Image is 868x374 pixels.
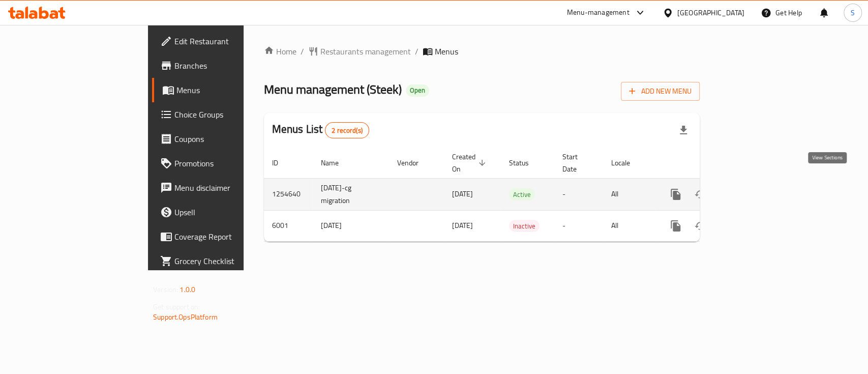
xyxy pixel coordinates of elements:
span: Created On [452,151,489,175]
span: Name [321,157,352,169]
span: 1.0.0 [179,283,195,296]
button: Add New Menu [621,82,700,101]
span: Start Date [562,151,591,175]
table: enhanced table [264,148,769,242]
span: Choice Groups [174,108,285,121]
span: Active [509,189,535,200]
span: Coverage Report [174,231,285,243]
span: Status [509,157,542,169]
div: [GEOGRAPHIC_DATA] [677,7,744,18]
a: Restaurants management [308,45,411,57]
span: [DATE] [452,219,473,232]
span: Inactive [509,220,540,232]
span: ID [272,157,291,169]
td: [DATE]-cg migration [313,178,389,210]
a: Menu disclaimer [152,176,293,200]
span: Open [406,86,429,95]
div: Active [509,188,535,200]
span: S [851,7,855,18]
a: Support.OpsPlatform [153,310,218,324]
button: more [664,214,688,238]
button: Change Status [688,214,712,238]
a: Choice Groups [152,102,293,127]
h2: Menus List [272,122,369,138]
span: Menus [435,45,458,57]
span: Add New Menu [629,85,692,98]
span: Vendor [397,157,432,169]
td: All [603,178,655,210]
a: Coverage Report [152,224,293,249]
span: [DATE] [452,187,473,200]
a: Coupons [152,127,293,151]
span: Menu management ( Steek ) [264,78,402,101]
div: Menu-management [567,7,630,19]
span: Restaurants management [320,45,411,57]
td: - [554,178,603,210]
span: Version: [153,283,178,296]
span: Edit Restaurant [174,35,285,47]
span: Menu disclaimer [174,182,285,194]
span: Grocery Checklist [174,255,285,267]
div: Inactive [509,220,540,232]
span: Upsell [174,206,285,218]
td: All [603,210,655,241]
span: Promotions [174,157,285,169]
nav: breadcrumb [264,45,700,57]
li: / [301,45,304,57]
button: more [664,182,688,207]
span: Menus [176,84,285,96]
div: Export file [671,118,696,142]
div: Total records count [325,122,369,138]
a: Grocery Checklist [152,249,293,273]
span: Get support on: [153,300,200,313]
a: Menus [152,78,293,102]
span: Branches [174,60,285,72]
td: [DATE] [313,210,389,241]
div: Open [406,84,429,97]
button: Change Status [688,182,712,207]
a: Promotions [152,151,293,176]
td: - [554,210,603,241]
a: Upsell [152,200,293,224]
a: Edit Restaurant [152,29,293,53]
a: Branches [152,53,293,78]
span: Locale [611,157,643,169]
th: Actions [655,148,769,179]
span: Coupons [174,133,285,145]
span: 2 record(s) [325,126,369,135]
li: / [415,45,418,57]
